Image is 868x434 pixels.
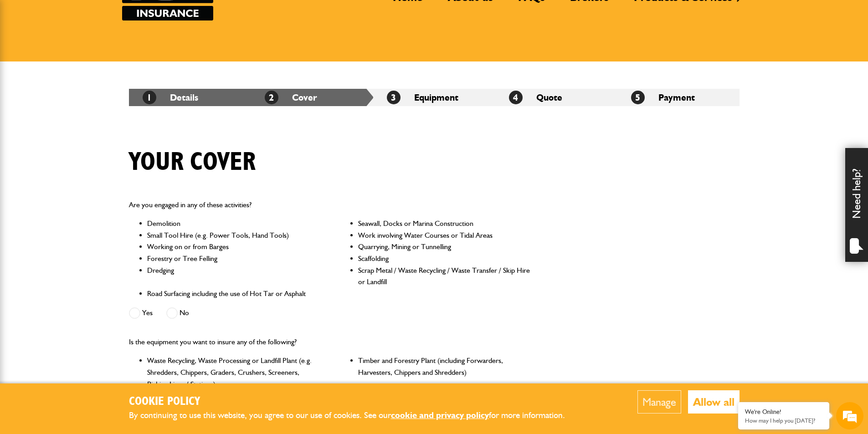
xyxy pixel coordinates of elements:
span: 4 [509,91,523,104]
label: Yes [129,307,153,319]
h1: Your cover [129,147,256,178]
li: Work involving Water Courses or Tidal Areas [358,230,531,241]
li: Scrap Metal / Waste Recycling / Waste Transfer / Skip Hire or Landfill [358,265,531,288]
li: Road Surfacing including the use of Hot Tar or Asphalt [147,288,320,300]
p: Are you engaged in any of these activities? [129,199,531,211]
button: Manage [637,390,681,414]
p: Is the equipment you want to insure any of the following? [129,336,531,348]
span: 1 [143,91,156,104]
li: Quote [495,89,617,106]
li: Quarrying, Mining or Tunnelling [358,241,531,253]
li: Timber and Forestry Plant (including Forwarders, Harvesters, Chippers and Shredders) [358,355,531,390]
div: Need help? [845,148,868,262]
li: Scaffolding [358,253,531,265]
span: 2 [265,91,278,104]
p: How may I help you today? [745,417,822,424]
li: Equipment [373,89,495,106]
label: No [166,307,189,319]
li: Waste Recycling, Waste Processing or Landfill Plant (e.g. Shredders, Chippers, Graders, Crushers,... [147,355,320,390]
li: Dredging [147,265,320,288]
li: Seawall, Docks or Marina Construction [358,218,531,230]
a: cookie and privacy policy [391,410,489,420]
li: Demolition [147,218,320,230]
li: Small Tool Hire (e.g. Power Tools, Hand Tools) [147,230,320,241]
li: Working on or from Barges [147,241,320,253]
li: Cover [251,89,373,106]
li: Payment [617,89,740,106]
div: We're Online! [745,408,822,416]
p: By continuing to use this website, you agree to our use of cookies. See our for more information. [129,408,580,423]
span: 5 [631,91,645,104]
a: 1Details [143,92,198,103]
span: 3 [387,91,401,104]
h2: Cookie Policy [129,395,580,409]
button: Allow all [688,390,740,414]
li: Forestry or Tree Felling [147,253,320,265]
